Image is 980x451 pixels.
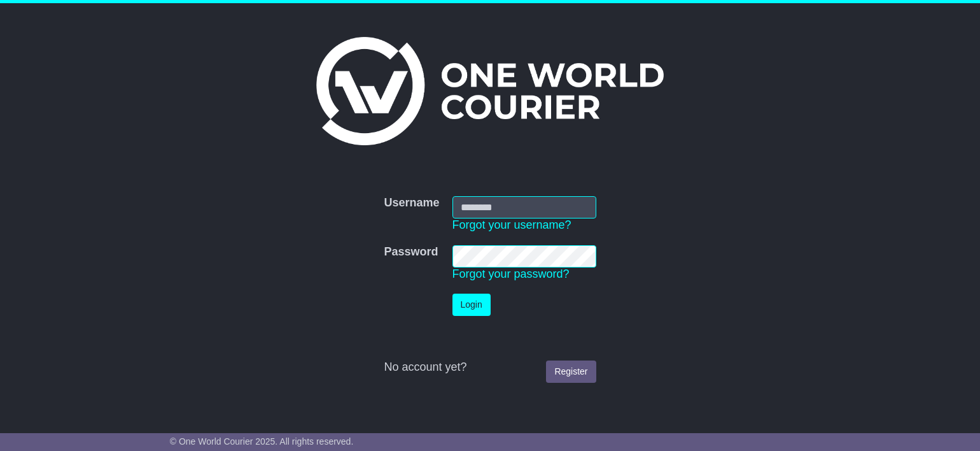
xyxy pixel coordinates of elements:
[170,436,354,447] span: © One World Courier 2025. All rights reserved.
[452,218,571,231] a: Forgot your username?
[316,37,664,145] img: One World
[384,245,438,259] label: Password
[384,361,596,375] div: No account yet?
[452,268,570,280] a: Forgot your password?
[452,294,491,316] button: Login
[546,361,596,383] a: Register
[384,196,439,210] label: Username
